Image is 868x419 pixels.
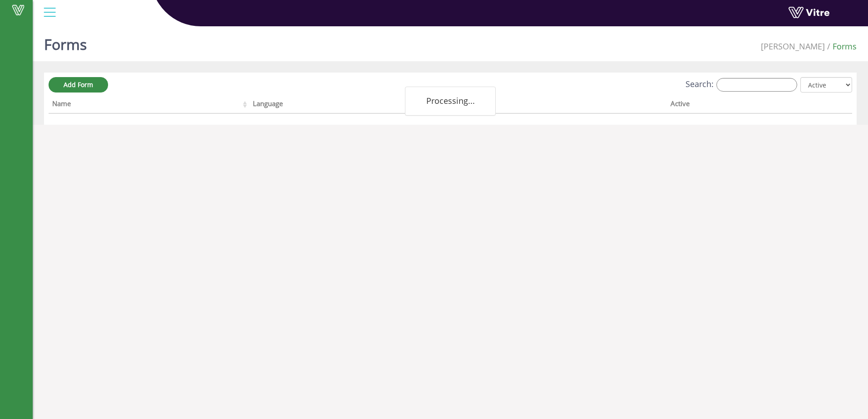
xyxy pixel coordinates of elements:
span: Add Form [64,80,93,89]
th: Active [667,97,812,114]
label: Search: [686,78,797,92]
h1: Forms [44,23,87,61]
th: Company [459,97,667,114]
th: Language [249,97,459,114]
input: Search: [716,78,797,92]
th: Name [49,97,249,114]
div: Processing... [405,87,496,116]
span: 379 [761,41,825,52]
li: Forms [825,41,857,53]
a: Add Form [49,77,108,93]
